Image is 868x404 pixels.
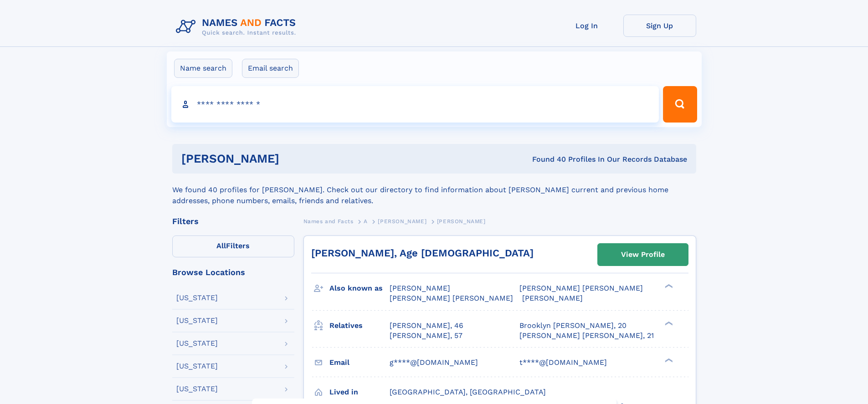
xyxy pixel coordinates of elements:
a: View Profile [598,244,688,266]
a: [PERSON_NAME], Age [DEMOGRAPHIC_DATA] [311,247,534,259]
span: A [364,218,368,225]
div: ❯ [663,357,673,363]
div: ❯ [663,320,673,326]
div: [US_STATE] [176,294,218,302]
span: [PERSON_NAME] [PERSON_NAME] [390,294,513,302]
div: [US_STATE] [176,385,218,393]
a: Brooklyn [PERSON_NAME], 20 [519,321,627,331]
div: [US_STATE] [176,340,218,347]
a: [PERSON_NAME] [PERSON_NAME], 21 [519,331,654,341]
a: [PERSON_NAME], 46 [390,321,463,331]
div: Found 40 Profiles In Our Records Database [406,154,687,164]
a: [PERSON_NAME] [378,215,426,227]
a: Log In [550,15,623,37]
button: Search Button [663,86,697,123]
h1: [PERSON_NAME] [181,153,406,164]
h3: Relatives [329,318,390,333]
div: We found 40 profiles for [PERSON_NAME]. Check out our directory to find information about [PERSON... [172,174,696,206]
div: View Profile [621,244,665,265]
span: [PERSON_NAME] [PERSON_NAME] [519,284,643,292]
h3: Email [329,355,390,370]
span: [PERSON_NAME] [437,218,486,225]
a: Names and Facts [303,215,354,227]
div: ❯ [663,283,673,289]
h3: Lived in [329,384,390,400]
div: [US_STATE] [176,317,218,324]
span: [GEOGRAPHIC_DATA], [GEOGRAPHIC_DATA] [390,388,546,396]
span: [PERSON_NAME] [378,218,426,225]
a: [PERSON_NAME], 57 [390,331,462,341]
span: [PERSON_NAME] [522,294,583,302]
img: Logo Names and Facts [172,15,303,39]
div: [US_STATE] [176,363,218,370]
span: [PERSON_NAME] [390,284,450,292]
span: All [216,241,226,250]
a: Sign Up [623,15,696,37]
input: search input [171,86,659,123]
div: Browse Locations [172,268,294,276]
a: A [364,215,368,227]
div: Filters [172,217,294,225]
label: Name search [174,59,232,78]
label: Email search [242,59,299,78]
label: Filters [172,235,294,257]
h3: Also known as [329,281,390,296]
